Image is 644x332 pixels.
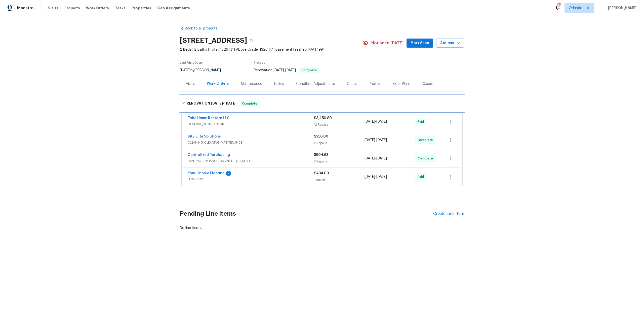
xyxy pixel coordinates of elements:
[376,138,387,142] span: [DATE]
[188,122,314,127] span: GENERAL_CONTRACTOR
[226,171,231,176] div: 2
[180,225,464,230] div: No line items.
[314,153,328,157] span: $504.63
[440,40,460,46] span: Actions
[314,172,329,175] span: $434.09
[314,177,365,182] div: 1 Repair
[180,47,362,52] span: 2 Beds | 2 Baths | Total: 1326 ft² | Above Grade: 1326 ft² | Basement Finished: N/A | 1991
[314,135,328,138] span: $350.00
[347,81,357,86] div: Costs
[273,69,296,72] span: -
[180,202,433,225] h2: Pending Line Items
[188,158,314,163] span: PAINTING, APPLIANCE, CABINETS, OD_SELECT
[274,81,284,86] div: Notes
[180,26,228,31] a: Back to all projects
[188,172,225,175] a: Your Choice Flooring
[393,81,411,86] div: Floor Plans
[365,138,387,143] span: -
[224,102,236,105] span: [DATE]
[188,177,314,182] span: FLOORING
[423,81,433,86] div: Cases
[180,38,247,43] h2: [STREET_ADDRESS]
[180,69,190,72] span: [DATE]
[369,81,381,86] div: Photos
[606,6,636,11] span: [PERSON_NAME]
[188,135,221,138] a: B&B Elite Solutions
[557,3,561,8] div: 54
[418,156,435,161] span: Complete
[188,116,230,120] a: Toho Home Restore LLC
[365,174,387,179] span: -
[365,119,387,124] span: -
[186,81,195,86] div: Visits
[418,138,435,143] span: Complete
[569,6,582,11] span: Orlando
[299,69,319,72] span: Complete
[407,39,433,48] button: Mark Seen
[187,101,236,107] h6: RENOVATION
[48,6,58,11] span: Visits
[132,6,151,11] span: Properties
[371,41,404,46] span: Not seen [DATE]
[365,175,375,179] span: [DATE]
[188,153,230,157] a: Centralized Purchasing
[314,159,365,164] div: 3 Repairs
[314,141,365,146] div: 2 Repairs
[180,67,227,73] div: by [PERSON_NAME]
[254,61,265,64] span: Project
[240,101,259,106] span: Complete
[433,211,464,216] div: Create Line Item
[247,36,256,45] button: Copy Address
[314,122,365,127] div: 12 Repairs
[180,61,202,64] span: Last Visit Date
[211,102,223,105] span: [DATE]
[314,116,332,120] span: $3,450.80
[365,157,375,160] span: [DATE]
[188,140,314,145] span: CLEANING, CLEANING_MAINTENANCE
[180,95,464,112] div: RENOVATION [DATE]-[DATE]Complete
[86,6,109,11] span: Work Orders
[418,174,426,179] span: Paid
[296,81,335,86] div: Condition Adjustments
[376,157,387,160] span: [DATE]
[211,102,236,105] span: -
[64,6,80,11] span: Projects
[273,69,284,72] span: [DATE]
[207,81,229,86] div: Work Orders
[376,120,387,123] span: [DATE]
[436,39,464,48] button: Actions
[365,156,387,161] span: -
[365,120,375,123] span: [DATE]
[376,175,387,179] span: [DATE]
[157,6,190,11] span: Geo Assignments
[418,119,426,124] span: Paid
[241,81,262,86] div: Maintenance
[17,6,34,11] span: Maestro
[285,69,296,72] span: [DATE]
[254,69,319,72] span: Renovation
[115,6,126,10] span: Tasks
[411,40,429,46] span: Mark Seen
[365,138,375,142] span: [DATE]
